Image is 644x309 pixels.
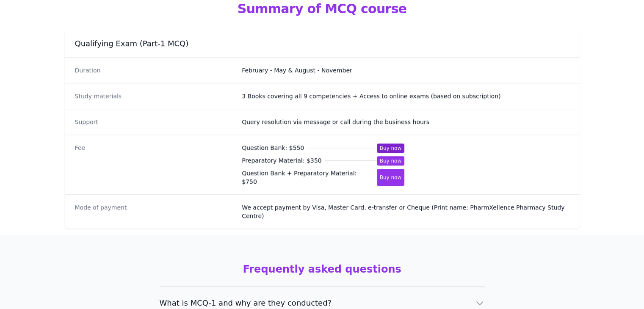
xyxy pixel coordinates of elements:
span: Preparatory Material : $ 350 [242,156,325,165]
dt: Study materials [75,92,235,100]
button: Buy now [377,169,405,186]
button: Buy now [377,156,405,166]
h3: Qualifying Exam (Part-1 MCQ) [75,39,569,49]
span: Question Bank : $ 550 [242,143,307,152]
dt: Support [75,118,235,126]
button: What is MCQ-1 and why are they conducted? [160,297,485,309]
dd: February - May & August - November [242,66,569,74]
dd: 3 Books covering all 9 competencies + Access to online exams (based on subscription) [242,92,569,100]
span: Question Bank + Preparatory Material : $ 750 [242,169,376,186]
dt: Duration [75,66,235,74]
h2: Frequently asked questions [160,262,485,276]
span: What is MCQ-1 and why are they conducted? [160,297,332,309]
dd: We accept payment by Visa, Master Card, e-transfer or Cheque (Print name: PharmXellence Pharmacy ... [242,203,569,220]
button: Buy now [377,143,405,153]
dd: Query resolution via message or call during the business hours [242,118,569,126]
dt: Mode of payment [75,203,235,220]
dt: Fee [75,143,235,186]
